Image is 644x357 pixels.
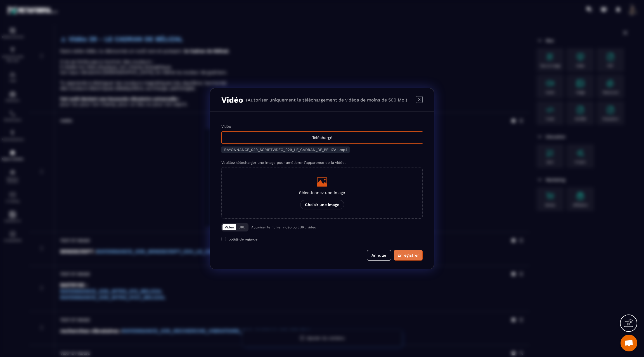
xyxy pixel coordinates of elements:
[367,250,391,261] button: Annuler
[221,95,243,105] h3: Vidéo
[221,131,423,144] div: Téléchargé
[246,97,407,103] p: (Autoriser uniquement le téléchargement de vidéos de moins de 500 Mo.)
[397,252,419,258] div: Enregistrer
[221,124,231,129] label: Vidéo
[300,200,344,209] p: Choisir une image
[299,190,345,195] p: Sélectionnez une image
[621,335,637,351] div: Ouvrir le chat
[394,250,423,261] button: Enregistrer
[229,237,259,241] span: obligé de regarder
[222,224,236,230] button: Vidéo
[221,160,345,165] label: Veuillez télécharger une image pour améliorer l’apparence de la vidéo.
[251,225,316,229] p: Autoriser le fichier vidéo ou l'URL vidéo
[224,148,347,152] span: RAYONNANCE_029_SCRIPTVIDEO_029_LE_CADRAN_DE_BELIZAL.mp4
[236,224,247,230] button: URL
